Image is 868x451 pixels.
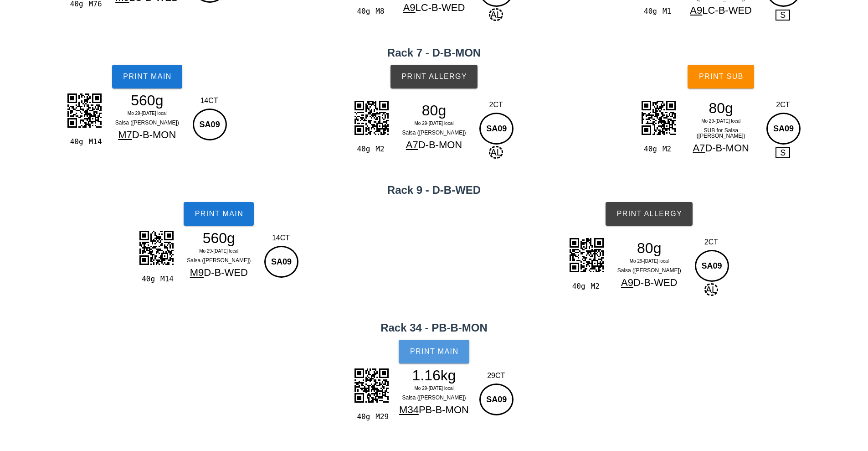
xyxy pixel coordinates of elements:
[702,5,752,16] span: LC-B-WED
[477,370,515,381] div: 29CT
[764,99,802,110] div: 2CT
[633,277,678,288] span: D-B-WED
[399,404,419,415] span: M34
[134,225,179,270] img: gaomZzFFL82+wkq5zHHemySKdEijEZ3ZP7kjWtCiEHOtIm7TBRFNnHIVzFYVkNUQOJQl4RsxWikkDaTCeDiQURlZJapFoiwSq...
[403,2,416,13] span: A9
[416,2,465,13] span: LC-B-WED
[479,113,514,145] div: SA09
[489,8,503,21] span: AL
[179,256,258,265] div: Salsa ([PERSON_NAME])
[199,249,238,254] span: Mo 29-[DATE] local
[659,5,678,17] div: M1
[568,280,587,292] div: 40g
[681,126,760,140] div: SUB for Salsa ([PERSON_NAME])
[353,411,372,423] div: 40g
[640,5,659,17] div: 40g
[477,99,515,110] div: 2CT
[690,5,702,16] span: A9
[395,368,474,382] div: 1.16kg
[262,233,300,244] div: 14CT
[640,143,659,155] div: 40g
[157,273,175,285] div: M14
[5,320,863,336] h2: Rack 34 - PB-B-MON
[489,146,503,159] span: AL
[179,231,258,245] div: 560g
[479,384,514,415] div: SA09
[372,5,390,17] div: M8
[681,101,760,115] div: 80g
[190,267,204,278] span: M9
[630,259,669,264] span: Mo 29-[DATE] local
[610,241,689,255] div: 80g
[353,143,372,155] div: 40g
[264,246,298,278] div: SA09
[415,386,454,391] span: Mo 29-[DATE] local
[401,73,467,81] span: Print Allergy
[406,139,418,150] span: A7
[132,129,176,140] span: D-B-MON
[776,147,790,158] span: S
[390,65,478,88] button: Print Allergy
[399,340,469,363] button: Print Main
[621,277,633,288] span: A9
[118,129,132,140] span: M7
[349,363,394,408] img: kllaNCSEGIRN7i2pBxGrUPMudp3MPIY1TVYj6oiSHEBKFYJG1NnV86v9AshgShag9hDT+6SuSLZYVQlQEXuOjEPF3Lqqbt0qR...
[128,111,167,116] span: Mo 29-[DATE] local
[112,65,182,88] button: Print Main
[415,121,454,126] span: Mo 29-[DATE] local
[372,143,390,155] div: M2
[190,95,228,106] div: 14CT
[776,10,790,21] span: S
[184,202,254,226] button: Print Main
[395,104,474,117] div: 80g
[5,45,863,61] h2: Rack 7 - D-B-MON
[372,411,390,423] div: M29
[695,250,729,282] div: SA09
[704,283,718,296] span: AL
[610,266,689,275] div: Salsa ([PERSON_NAME])
[138,273,157,285] div: 40g
[349,95,394,140] img: h8dz47P70DAAAAAElFTkSuQmCC
[5,182,863,198] h2: Rack 9 - D-B-WED
[193,109,227,140] div: SA09
[766,113,801,145] div: SA09
[418,139,462,150] span: D-B-MON
[410,347,459,356] span: Print Main
[123,73,172,81] span: Print Main
[62,88,107,133] img: 0+iZge1CVgCQjw+Y9YUCJA13cZmBciYtGsLB8iabmOzAmRM2rWFA2RNt7FZATIm7drCAbKm29isABmTdm3hAFnTbWxWgIxJu7...
[395,128,474,137] div: Salsa ([PERSON_NAME])
[636,95,681,140] img: TtT5lhVCflKq2uGlmzrJWiLt6R6i9oEoBHzJgdza1TGk7KilVb07lf3qlUpWZTNDSJHZ0z0khBS6urKHqKWAJMXEhU7d58uWL...
[108,118,187,127] div: Salsa ([PERSON_NAME])
[693,237,730,248] div: 2CT
[204,267,248,278] span: D-B-WED
[66,136,85,148] div: 40g
[659,143,678,155] div: M2
[85,136,104,148] div: M14
[108,93,187,107] div: 560g
[616,210,682,218] span: Print Allergy
[699,73,744,81] span: Print Sub
[705,142,749,154] span: D-B-MON
[395,393,474,402] div: Salsa ([PERSON_NAME])
[194,210,243,218] span: Print Main
[688,65,754,88] button: Print Sub
[353,5,372,17] div: 40g
[419,404,469,415] span: PB-B-MON
[693,142,705,154] span: A7
[564,232,609,278] img: 6jfU+8OiEE2qywgIWQyxeQIYTk0mUNqRXS5NMbQ2ufRD+J+MqQu0wqq5JlgSdtZgiRqFrAiHkbnaSGkKglmUOCiOxFcJiaQ4j...
[606,202,693,226] button: Print Allergy
[587,280,606,292] div: M2
[701,119,740,124] span: Mo 29-[DATE] local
